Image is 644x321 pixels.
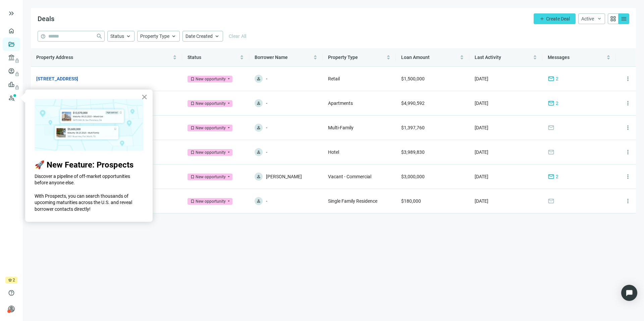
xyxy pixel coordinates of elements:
p: Discover a pipeline of off-market opportunities before anyone else. [35,173,143,186]
span: Hotel [328,149,339,155]
span: keyboard_arrow_up [125,33,131,39]
span: mail [548,100,554,107]
span: more_vert [625,198,631,204]
span: Vacant - Commercial [328,174,371,179]
span: [PERSON_NAME] [266,173,302,181]
span: 2 [556,75,558,82]
span: mail [548,149,554,155]
span: $3,989,830 [401,149,425,155]
span: Last Activity [475,55,501,60]
span: Loan Amount [401,55,430,60]
span: [DATE] [475,198,488,204]
span: more_vert [625,100,631,107]
span: [DATE] [475,76,488,81]
span: person [256,199,261,203]
div: New opportunity [196,100,226,107]
span: bookmark [190,101,195,106]
a: [STREET_ADDRESS] [36,75,78,82]
span: $1,500,000 [401,76,425,81]
span: Property Type [328,55,358,60]
span: mail [548,173,554,180]
span: $180,000 [401,198,421,204]
span: more_vert [625,149,631,155]
span: help [41,34,46,39]
span: person [256,174,261,179]
div: Open Intercom Messenger [621,285,637,301]
span: - [266,99,267,107]
span: bookmark [190,126,195,130]
span: - [266,148,267,156]
span: 2 [13,277,15,283]
span: person [256,76,261,81]
span: Property Type [140,34,169,39]
span: Status [110,34,124,39]
div: New opportunity [196,149,226,156]
span: 2 [556,100,558,107]
span: Create Deal [546,16,570,21]
div: New opportunity [196,198,226,205]
span: bookmark [190,77,195,81]
span: mail [548,198,554,204]
span: Property Address [36,55,73,60]
span: - [266,197,267,205]
span: more_vert [625,75,631,82]
span: $4,990,592 [401,101,425,106]
div: New opportunity [196,76,226,82]
span: 2 [556,173,558,180]
span: person [256,101,261,106]
span: keyboard_arrow_up [171,33,177,39]
span: Single Family Residence [328,198,377,204]
span: Messages [548,55,570,60]
span: grid_view [610,15,616,22]
span: - [266,124,267,132]
span: more_vert [625,124,631,131]
span: [DATE] [475,101,488,106]
span: menu [621,15,627,22]
span: keyboard_double_arrow_right [7,9,15,17]
p: With Prospects, you can search thousands of upcoming maturities across the U.S. and reveal borrow... [35,193,143,213]
span: more_vert [625,173,631,180]
span: Borrower Name [255,55,288,60]
span: Date Created [185,34,213,39]
span: bookmark [190,150,195,155]
span: $3,000,000 [401,174,425,179]
div: New opportunity [196,174,226,180]
span: keyboard_arrow_down [597,16,602,21]
div: New opportunity [196,125,226,131]
h2: 🚀 New Feature: Prospects [35,160,143,170]
span: Retail [328,76,340,81]
span: person [256,125,261,130]
span: Multi-Family [328,125,354,130]
span: bookmark [190,175,195,179]
span: $1,397,760 [401,125,425,130]
span: Apartments [328,101,353,106]
span: mail [548,75,554,82]
span: add [539,16,545,21]
span: Active [581,16,594,21]
button: Close [141,91,148,102]
span: crown [8,278,12,282]
span: Status [187,55,201,60]
span: mail [548,124,554,131]
span: bookmark [190,199,195,204]
span: - [266,75,267,83]
span: [DATE] [475,174,488,179]
span: person [256,150,261,154]
span: keyboard_arrow_up [214,33,220,39]
span: help [8,290,15,296]
span: [DATE] [475,125,488,130]
span: person [8,306,15,312]
span: [DATE] [475,149,488,155]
